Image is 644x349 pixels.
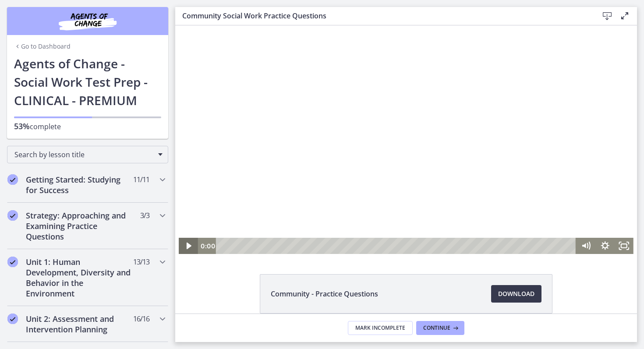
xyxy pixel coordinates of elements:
h3: Community Social Work Practice Questions [182,11,584,21]
span: Mark Incomplete [355,324,405,331]
span: Community - Practice Questions [271,289,378,299]
button: Show settings menu [420,212,439,229]
img: Agents of Change [35,11,140,32]
p: complete [14,121,161,132]
h2: Strategy: Approaching and Examining Practice Questions [26,210,133,242]
a: Download [491,285,541,303]
button: Continue [416,321,464,335]
h2: Unit 2: Assessment and Intervention Planning [26,314,133,335]
h2: Getting Started: Studying for Success [26,174,133,195]
span: Continue [423,324,450,331]
a: Go to Dashboard [14,42,71,51]
i: Completed [7,257,18,267]
button: Mark Incomplete [348,321,413,335]
span: 11 / 11 [133,174,149,185]
div: Search by lesson title [7,146,168,163]
button: Mute [401,212,420,229]
i: Completed [7,210,18,221]
span: 16 / 16 [133,314,149,324]
span: 13 / 13 [133,257,149,267]
iframe: Video Lesson [175,25,637,254]
h1: Agents of Change - Social Work Test Prep - CLINICAL - PREMIUM [14,54,161,109]
span: Download [498,289,534,299]
span: 53% [14,121,30,131]
h2: Unit 1: Human Development, Diversity and Behavior in the Environment [26,257,133,299]
i: Completed [7,314,18,324]
span: 3 / 3 [140,210,149,221]
button: Fullscreen [439,212,458,229]
span: Search by lesson title [14,150,154,159]
i: Completed [7,174,18,185]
